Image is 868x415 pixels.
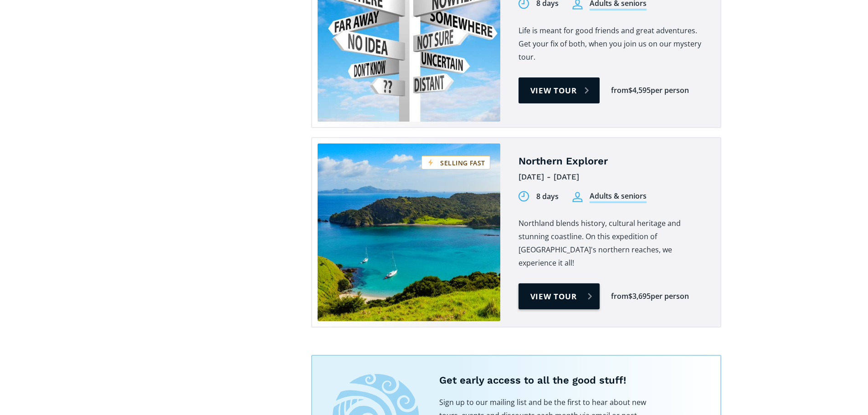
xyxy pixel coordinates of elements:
div: days [542,191,559,202]
p: Life is meant for good friends and great adventures. Get your fix of both, when you join us on ou... [519,24,707,64]
h5: Get early access to all the good stuff! [439,374,700,387]
div: from [611,85,628,96]
a: View tour [519,77,600,103]
div: 8 [536,191,540,202]
h4: Northern Explorer [519,155,707,168]
div: from [611,291,628,302]
div: $4,595 [628,85,651,96]
p: Northland blends history, cultural heritage and stunning coastline. On this expedition of [GEOGRA... [519,217,707,270]
a: View tour [519,283,600,309]
div: Adults & seniors [590,191,647,203]
div: per person [651,291,689,302]
div: per person [651,85,689,96]
div: [DATE] - [DATE] [519,170,707,184]
div: $3,695 [628,291,651,302]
